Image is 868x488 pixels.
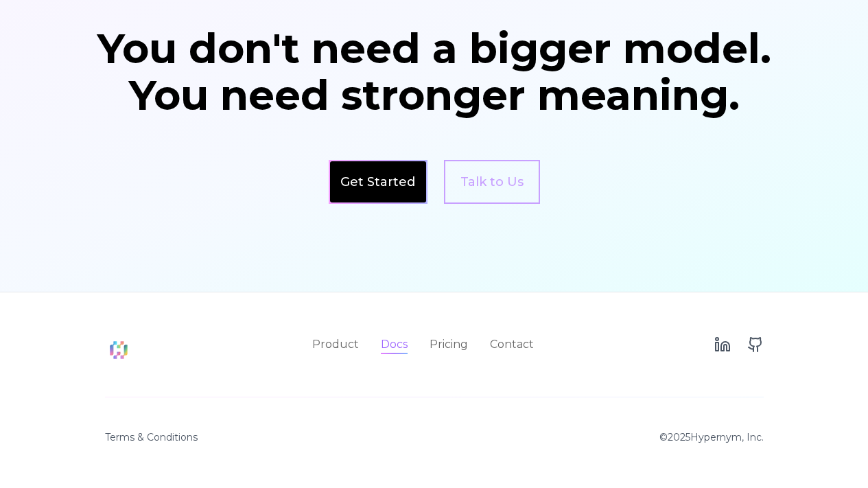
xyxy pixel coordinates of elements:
div: You don't need a bigger model. [94,28,775,69]
a: Get Started [340,172,415,191]
div: You need stronger meaning. [94,75,775,116]
a: Talk to Us [444,160,540,204]
a: Docs [381,336,408,353]
p: © 2025 Hypernym, Inc. [659,430,764,444]
a: Contact [490,336,534,353]
a: Product [312,336,359,353]
img: Hypernym Logo [105,336,132,364]
a: Pricing [430,336,468,353]
a: Terms & Conditions [105,430,198,444]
